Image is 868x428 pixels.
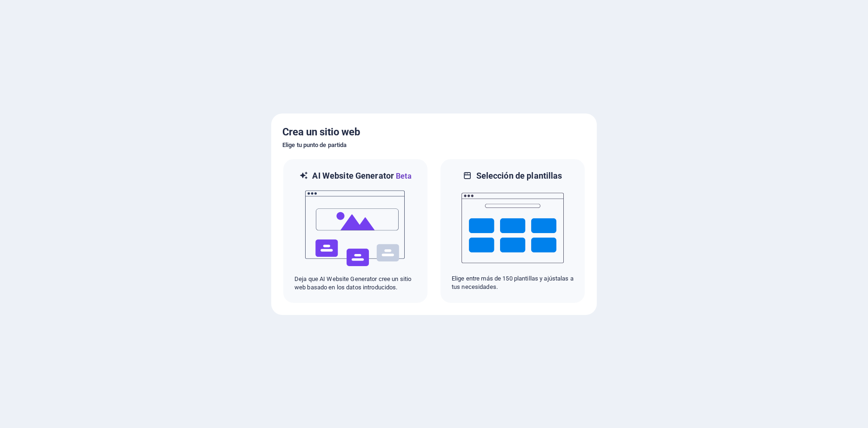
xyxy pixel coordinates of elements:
[476,170,562,181] h6: Selección de plantillas
[452,274,574,291] p: Elige entre más de 150 plantillas y ajústalas a tus necesidades.
[312,170,411,182] h6: AI Website Generator
[294,275,416,292] p: Deja que AI Website Generator cree un sitio web basado en los datos introducidos.
[394,172,412,181] span: Beta
[282,140,586,151] h6: Elige tu punto de partida
[440,158,586,304] div: Selección de plantillasElige entre más de 150 plantillas y ajústalas a tus necesidades.
[282,158,428,304] div: AI Website GeneratorBetaaiDeja que AI Website Generator cree un sitio web basado en los datos int...
[282,125,586,140] h5: Crea un sitio web
[304,182,407,275] img: ai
